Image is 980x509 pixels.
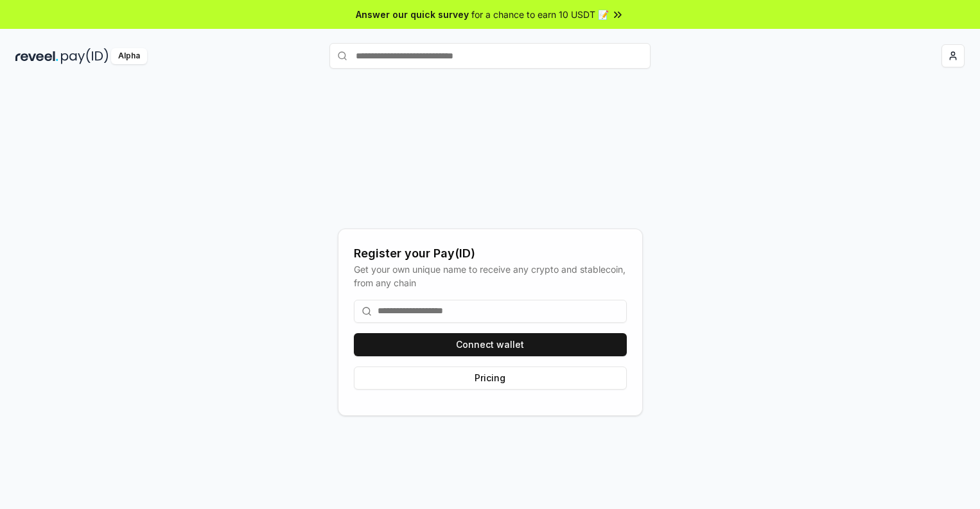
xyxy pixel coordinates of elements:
div: Alpha [111,48,147,64]
span: for a chance to earn 10 USDT 📝 [471,8,609,21]
img: reveel_dark [15,48,58,64]
div: Get your own unique name to receive any crypto and stablecoin, from any chain [354,263,627,289]
button: Connect wallet [354,333,627,356]
span: Answer our quick survey [356,8,469,21]
button: Pricing [354,367,627,390]
img: pay_id [61,48,109,64]
div: Register your Pay(ID) [354,245,627,263]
